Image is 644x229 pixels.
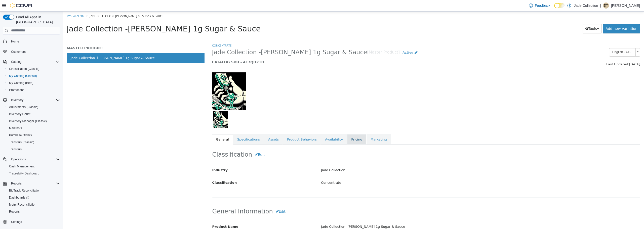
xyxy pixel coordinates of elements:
[535,3,550,8] span: Feedback
[7,66,60,72] span: Classification (Classic)
[7,118,49,124] a: Inventory Manager (Classic)
[11,39,19,43] span: Home
[5,187,62,194] button: BioTrack Reconciliation
[254,211,581,220] div: Jade Collection -[PERSON_NAME] 1g Sugar & Sauce
[1,218,62,225] button: Settings
[9,164,34,168] span: Cash Management
[5,163,62,170] button: Cash Management
[600,3,601,9] p: |
[9,112,30,116] span: Inventory Count
[11,181,22,186] span: Reports
[27,3,100,6] span: Jade Collection -[PERSON_NAME] 1g Sugar & Sauce
[611,3,640,9] p: [PERSON_NAME]
[5,86,62,94] button: Promotions
[7,209,22,215] a: Reports
[9,196,29,200] span: Dashboards
[7,87,26,93] a: Promotions
[5,65,62,72] button: Classification (Classic)
[1,58,62,65] button: Catalog
[170,123,201,133] a: Specifications
[149,32,169,36] a: Concentrate
[11,98,23,102] span: Inventory
[9,97,60,103] span: Inventory
[1,97,62,104] button: Inventory
[254,154,581,163] div: Jade Collection
[7,87,60,93] span: Promotions
[5,194,62,201] a: Dashboards
[7,188,60,194] span: BioTrack Reconciliation
[340,39,350,43] span: Active
[9,38,60,44] span: Home
[149,157,165,160] span: Industry
[9,203,36,207] span: Metrc Reconciliation
[7,132,60,138] span: Purchase Orders
[11,60,21,64] span: Catalog
[14,15,60,25] span: Load All Apps in [GEOGRAPHIC_DATA]
[7,73,60,79] span: My Catalog (Classic)
[9,219,24,225] a: Settings
[5,139,62,146] button: Transfers (Classic)
[9,156,60,162] span: Operations
[304,123,328,133] a: Marketing
[5,146,62,153] button: Transfers
[7,188,43,194] a: BioTrack Reconciliation
[7,111,32,117] a: Inventory Count
[11,50,26,54] span: Customers
[284,123,303,133] a: Pricing
[566,51,577,55] span: [DATE]
[149,37,304,45] span: Jade Collection -[PERSON_NAME] 1g Sugar & Sauce
[7,73,39,79] a: My Catalog (Classic)
[7,66,42,72] a: Classification (Classic)
[5,72,62,79] button: My Catalog (Classic)
[220,123,258,133] a: Product Behaviors
[7,139,36,145] a: Transfers (Classic)
[9,97,25,103] button: Inventory
[4,3,21,6] a: My Catalog
[520,13,539,22] button: Tools
[7,209,60,215] span: Reports
[7,195,31,201] a: Dashboards
[9,49,60,55] span: Customers
[7,170,41,176] a: Traceabilty Dashboard
[1,48,62,55] button: Customers
[9,126,22,130] span: Manifests
[9,38,21,44] a: Home
[7,202,38,208] a: Metrc Reconciliation
[4,41,142,52] a: Jade Collection -[PERSON_NAME] 1g Sugar & Sauce
[9,156,28,162] button: Operations
[9,180,24,187] button: Reports
[7,202,60,208] span: Metrc Reconciliation
[7,195,60,201] span: Dashboards
[9,49,28,55] a: Customers
[9,189,41,193] span: BioTrack Reconciliation
[7,80,60,86] span: My Catalog (Beta)
[5,125,62,132] button: Manifests
[9,67,39,71] span: Classification (Classic)
[7,163,60,169] span: Cash Management
[9,133,32,137] span: Purchase Orders
[7,125,60,131] span: Manifests
[5,208,62,215] button: Reports
[9,74,37,78] span: My Catalog (Classic)
[574,3,598,9] p: Jade Collection
[337,36,357,46] a: Active
[7,132,34,138] a: Purchase Orders
[5,79,62,86] button: My Catalog (Beta)
[149,169,174,173] span: Classification
[9,140,34,144] span: Transfers (Classic)
[546,37,571,44] span: English - US
[189,139,205,148] button: Edit
[9,210,20,214] span: Reports
[9,119,47,123] span: Inventory Manager (Classic)
[7,104,40,110] a: Adjustments (Classic)
[4,34,142,39] h5: MASTER PRODUCT
[9,105,38,109] span: Adjustments (Classic)
[603,3,609,9] div: Desaray Thompson
[7,170,60,176] span: Traceabilty Dashboard
[4,13,198,22] span: Jade Collection -[PERSON_NAME] 1g Sugar & Sauce
[7,146,24,152] a: Transfers
[7,163,36,169] a: Cash Management
[9,88,24,92] span: Promotions
[1,180,62,187] button: Reports
[527,1,552,11] a: Feedback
